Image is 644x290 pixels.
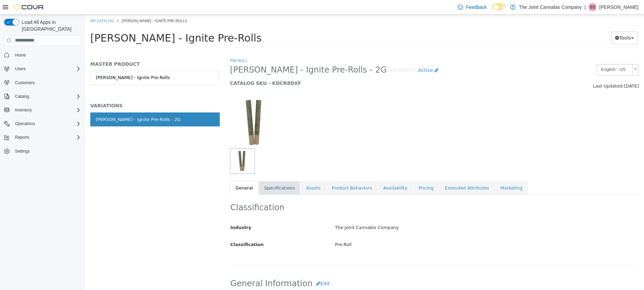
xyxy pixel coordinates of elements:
[1,133,84,142] button: Reports
[36,3,102,9] span: [PERSON_NAME] - Ignite Pre-Rolls
[333,53,348,58] span: Active
[15,121,35,126] span: Operations
[5,17,177,29] span: [PERSON_NAME] - Ignite Pre-Rolls
[512,50,545,60] span: English - US
[15,52,26,58] span: Home
[12,65,81,73] span: Users
[12,51,29,59] a: Home
[12,106,81,114] span: Inventory
[245,207,558,219] div: The Joint Cannabis Company
[145,43,163,48] a: Pre-Roll
[5,3,29,9] a: My Catalog
[12,120,38,128] button: Operations
[145,65,449,72] h5: CATALOG SKU - KDCR8DXF
[245,224,558,236] div: Pre-Roll
[1,64,84,74] button: Users
[12,65,28,73] button: Users
[5,88,135,94] h5: VARIATIONS
[145,82,194,134] img: 150
[5,56,135,70] a: [PERSON_NAME] - Ignite Pre-Rolls
[12,78,81,87] span: Customers
[1,92,84,101] button: Catalog
[519,3,582,11] p: The Joint Cannabis Company
[1,78,84,88] button: Customers
[15,149,30,154] span: Settings
[302,53,329,58] small: [Variation]
[455,0,489,14] a: Feedback
[15,107,32,113] span: Inventory
[173,166,215,181] a: Specifications
[19,19,81,32] span: Load All Apps in [GEOGRAPHIC_DATA]
[1,105,84,115] button: Inventory
[12,133,81,141] span: Reports
[145,263,553,275] h2: General Information
[227,263,248,275] button: Edit
[15,80,35,86] span: Customers
[241,166,292,181] a: Product Behaviors
[584,3,586,11] p: |
[354,166,409,181] a: Extended Attributes
[11,102,95,108] div: [PERSON_NAME] - Ignite Pre-Rolls - 2G
[511,49,554,61] a: English - US
[12,106,34,114] button: Inventory
[145,50,302,61] span: [PERSON_NAME] - Ignite Pre-Rolls - 2G
[328,166,354,181] a: Pricing
[12,147,32,155] a: Settings
[1,146,84,156] button: Settings
[4,47,81,174] nav: Complex example
[12,92,32,101] button: Catalog
[5,46,135,52] h5: MASTER PRODUCT
[145,188,553,198] h2: Classification
[14,4,44,11] img: Cova
[539,69,554,74] span: [DATE]
[145,210,166,215] span: Industry
[526,17,552,30] button: Tools
[410,166,443,181] a: Marketing
[215,166,241,181] a: Assets
[590,3,595,11] span: SS
[145,166,173,181] a: General
[599,3,639,11] p: [PERSON_NAME]
[12,92,81,101] span: Catalog
[15,94,29,99] span: Catalog
[492,3,507,11] input: Dark Mode
[588,3,597,11] div: Sagar Sanghera
[12,120,81,128] span: Operations
[12,79,37,87] a: Customers
[12,147,81,155] span: Settings
[466,4,487,11] span: Feedback
[15,66,26,72] span: Users
[1,50,84,60] button: Home
[1,119,84,128] button: Operations
[15,135,29,140] span: Reports
[12,133,32,141] button: Reports
[12,51,81,59] span: Home
[145,227,179,232] span: Classification
[293,166,328,181] a: Availability
[508,69,539,74] span: Last Updated:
